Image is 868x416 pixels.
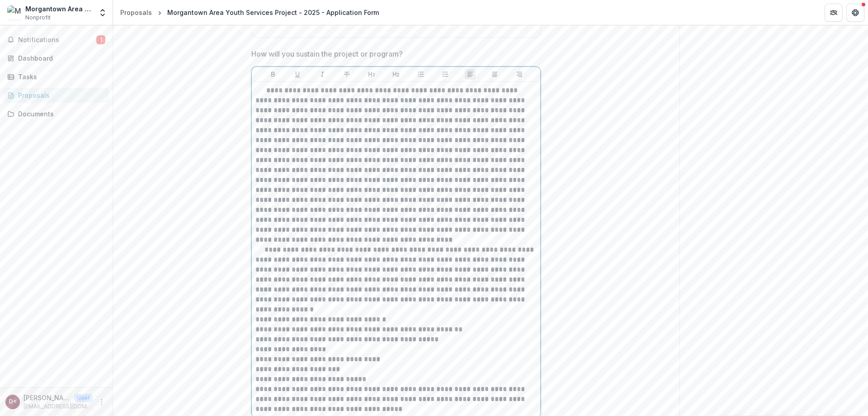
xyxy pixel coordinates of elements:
[4,88,109,103] a: Proposals
[4,69,109,84] a: Tasks
[825,4,843,22] button: Partners
[117,6,382,19] nav: breadcrumb
[96,397,107,407] button: More
[96,4,109,22] button: Open entity switcher
[292,69,303,80] button: Underline
[268,69,278,80] button: Bold
[341,69,352,80] button: Strike
[18,109,102,119] div: Documents
[24,393,71,402] p: [PERSON_NAME] <[EMAIL_ADDRESS][DOMAIN_NAME]>
[415,69,426,80] button: Bullet List
[18,72,102,81] div: Tasks
[440,69,451,80] button: Ordered List
[120,8,152,17] div: Proposals
[465,69,476,80] button: Align Left
[24,402,93,411] p: [EMAIL_ADDRESS][DOMAIN_NAME]
[366,69,377,80] button: Heading 1
[25,4,93,14] div: Morgantown Area Youth Services Project
[489,69,500,80] button: Align Center
[4,106,109,121] a: Documents
[18,53,102,63] div: Dashboard
[25,14,51,22] span: Nonprofit
[117,6,156,19] a: Proposals
[18,36,96,44] span: Notifications
[514,69,525,80] button: Align Right
[74,394,93,402] p: User
[251,48,403,59] p: How will you sustain the project or program?
[317,69,328,80] button: Italicize
[7,5,22,20] img: Morgantown Area Youth Services Project
[4,51,109,66] a: Dashboard
[96,35,105,44] span: 1
[9,399,17,405] div: Danny Trejo <maysp160@gmail.com>
[18,91,102,100] div: Proposals
[391,69,401,80] button: Heading 2
[846,4,864,22] button: Get Help
[167,8,379,17] div: Morgantown Area Youth Services Project - 2025 - Application Form
[4,33,109,47] button: Notifications1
